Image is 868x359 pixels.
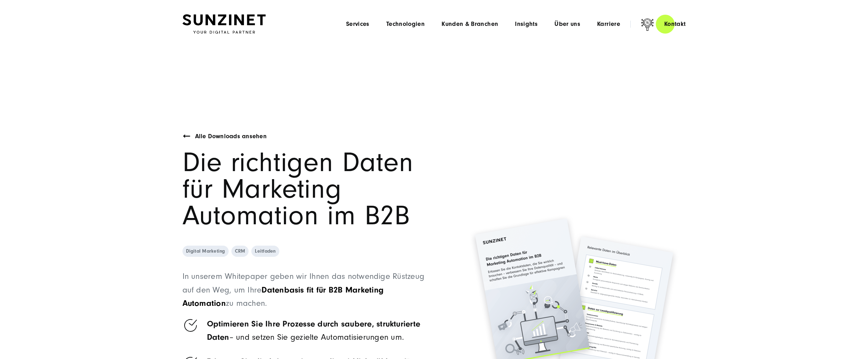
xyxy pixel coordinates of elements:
[554,21,580,28] a: Über uns
[182,246,229,257] a: Digital Marketing
[182,317,429,344] li: – und setzen Sie gezielte Automatisierungen um.
[346,21,370,28] a: Services
[182,147,414,231] span: Die richtigen Daten für Marketing Automation im B2B
[182,285,384,308] span: Datenbasis fit für B2B Marketing Automation
[182,270,429,310] p: In unserem Whitepaper geben wir Ihnen das notwendige Rüstzeug auf den Weg, um Ihre zu machen.
[597,21,620,28] a: Karriere
[231,246,249,257] a: CRM
[251,246,279,257] a: Leitfaden
[656,14,694,34] a: Kontakt
[386,21,425,28] a: Technologien
[195,132,267,142] a: Alle Downloads ansehen
[207,319,421,342] strong: Optimieren Sie Ihre Prozesse durch saubere, strukturierte Daten
[195,133,267,140] span: Alle Downloads ansehen
[515,21,538,28] a: Insights
[442,21,498,28] a: Kunden & Branchen
[182,14,266,34] img: SUNZINET Full Service Digital Agentur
